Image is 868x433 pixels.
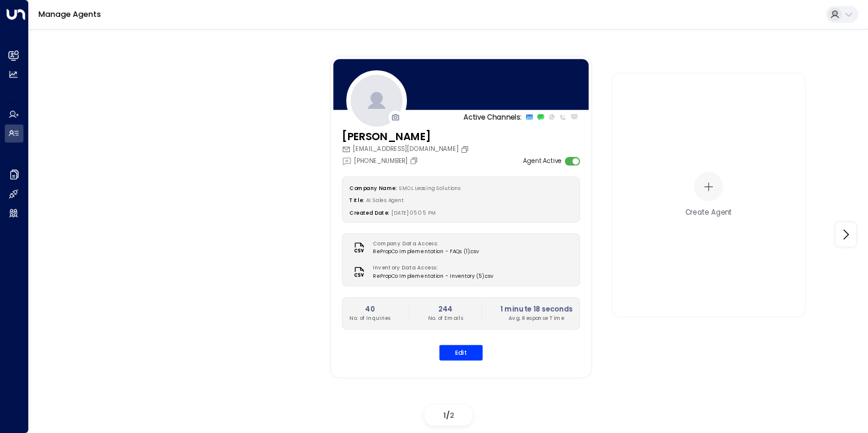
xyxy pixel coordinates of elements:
label: Inventory Data Access: [373,264,489,272]
label: Company Data Access: [373,240,474,248]
button: Edit [439,345,483,360]
span: RePropCo Implementation - Inventory (5).csv [373,272,494,280]
span: [DATE] 05:05 PM [391,209,436,216]
span: 2 [450,410,454,420]
h2: 1 minute 18 seconds [500,304,573,314]
button: Copy [460,145,471,153]
a: Manage Agents [38,9,101,19]
div: [PHONE_NUMBER] [342,156,421,165]
div: [EMAIL_ADDRESS][DOMAIN_NAME] [342,145,471,154]
div: Create Agent [685,207,732,218]
div: / [424,405,472,426]
label: Company Name: [349,185,396,192]
span: 1 [443,410,446,420]
h2: 244 [428,304,463,314]
span: RePropCo Implementation - FAQs (1).csv [373,248,478,256]
h2: 40 [349,304,390,314]
label: Created Date: [349,209,389,216]
button: Copy [409,156,420,165]
span: AI Sales Agent [366,197,404,204]
p: Active Channels: [463,112,522,122]
label: Agent Active [523,156,562,165]
h3: [PERSON_NAME] [342,129,471,145]
p: Avg. Response Time [500,314,573,322]
span: SMOL Leasing Solutions [399,185,461,192]
label: Title: [349,197,363,204]
p: No. of Inquiries [349,314,390,322]
p: No. of Emails [428,314,463,322]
